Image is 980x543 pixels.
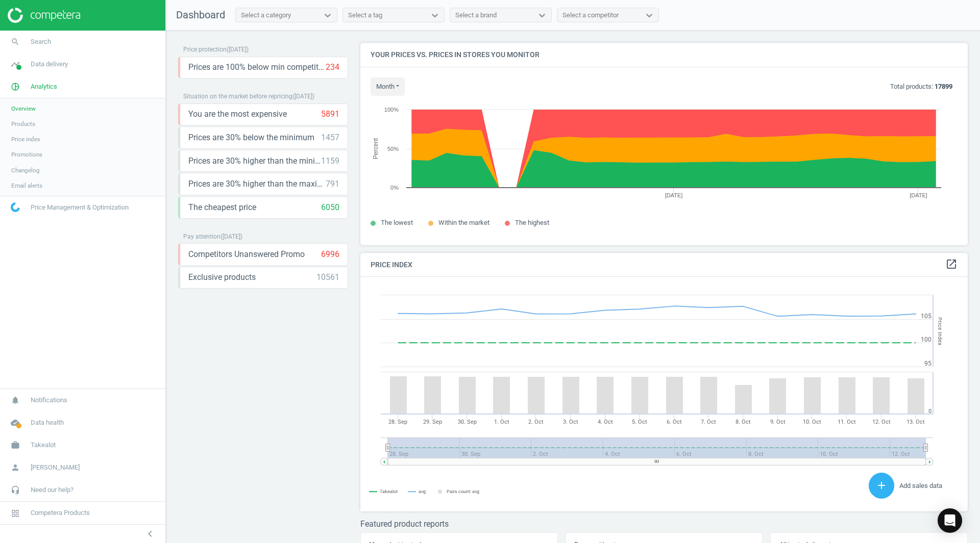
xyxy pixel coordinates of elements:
[326,178,339,190] div: 791
[910,192,927,198] tspan: [DATE]
[31,441,56,450] span: Takealot
[869,473,894,499] button: add
[455,11,497,20] div: Select a brand
[31,203,129,212] span: Price Management & Optimization
[928,408,932,415] text: 0
[937,317,943,345] tspan: Price Index
[188,109,287,120] span: You are the most expensive
[6,458,25,477] i: person
[31,485,73,495] span: Need our help?
[632,419,647,425] tspan: 5. Oct
[11,202,20,212] img: wGWNvw8QSZomAAAAABJRU5ErkJggg==
[321,109,339,120] div: 5891
[6,480,25,500] i: headset_mic
[11,166,40,174] span: Changelog
[188,156,321,167] span: Prices are 30% higher than the minimum
[292,93,314,100] span: ( [DATE] )
[381,219,413,226] span: The lowest
[6,77,25,96] i: pie_chart_outlined
[31,60,68,69] span: Data delivery
[458,419,477,425] tspan: 30. Sep
[11,120,35,128] span: Products
[515,219,549,226] span: The highest
[838,419,856,425] tspan: 11. Oct
[945,258,958,270] i: open_in_new
[6,55,25,74] i: timeline
[321,132,339,143] div: 1457
[360,253,968,277] h4: Price Index
[31,418,64,427] span: Data health
[241,11,291,20] div: Select a category
[380,489,398,494] tspan: Takealot
[31,463,80,472] span: [PERSON_NAME]
[384,107,399,113] text: 100%
[326,62,339,73] div: 234
[31,37,51,46] span: Search
[31,82,57,91] span: Analytics
[387,146,399,152] text: 50%
[563,419,578,425] tspan: 3. Oct
[183,93,292,100] span: Situation on the market before repricing
[6,391,25,410] i: notifications
[438,219,489,226] span: Within the market
[6,435,25,455] i: work
[321,249,339,260] div: 6996
[803,419,821,425] tspan: 10. Oct
[11,105,36,113] span: Overview
[390,185,399,191] text: 0%
[528,419,544,425] tspan: 2. Oct
[11,135,40,143] span: Price index
[11,182,42,190] span: Email alerts
[8,8,80,23] img: ajHJNr6hYgQAAAAASUVORK5CYII=
[736,419,751,425] tspan: 8. Oct
[875,479,888,492] i: add
[188,272,256,283] span: Exclusive products
[388,419,407,425] tspan: 28. Sep
[6,32,25,51] i: search
[220,233,242,240] span: ( [DATE] )
[321,156,339,167] div: 1159
[447,489,479,494] tspan: Pairs count: avg
[562,11,619,20] div: Select a competitor
[665,192,683,198] tspan: [DATE]
[227,46,249,53] span: ( [DATE] )
[906,419,925,425] tspan: 13. Oct
[183,46,227,53] span: Price protection
[183,233,220,240] span: Pay attention
[144,528,156,540] i: chevron_left
[371,77,405,96] button: month
[321,202,339,213] div: 6050
[31,396,67,405] span: Notifications
[188,202,256,213] span: The cheapest price
[423,419,442,425] tspan: 29. Sep
[188,178,326,190] span: Prices are 30% higher than the maximal
[667,419,682,425] tspan: 6. Oct
[6,413,25,432] i: cloud_done
[176,9,225,21] span: Dashboard
[924,360,932,367] text: 95
[360,43,968,67] h4: Your prices vs. prices in stores you monitor
[494,419,509,425] tspan: 1. Oct
[899,482,942,489] span: Add sales data
[921,336,932,343] text: 100
[137,527,163,540] button: chevron_left
[316,272,339,283] div: 10561
[11,150,42,159] span: Promotions
[701,419,716,425] tspan: 7. Oct
[945,258,958,271] a: open_in_new
[31,508,90,518] span: Competera Products
[188,132,314,143] span: Prices are 30% below the minimum
[890,82,952,91] p: Total products:
[770,419,786,425] tspan: 9. Oct
[188,62,326,73] span: Prices are 100% below min competitor
[360,519,968,529] h3: Featured product reports
[872,419,891,425] tspan: 12. Oct
[419,489,426,494] tspan: avg
[372,138,379,159] tspan: Percent
[598,419,613,425] tspan: 4. Oct
[935,83,952,90] b: 17899
[921,313,932,320] text: 105
[348,11,382,20] div: Select a tag
[938,508,962,533] div: Open Intercom Messenger
[188,249,305,260] span: Competitors Unanswered Promo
